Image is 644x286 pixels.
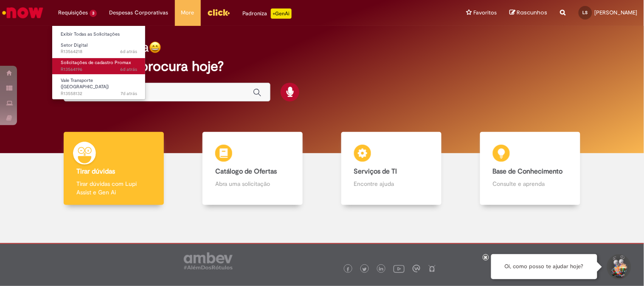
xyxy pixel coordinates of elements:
[61,90,137,97] span: R13558132
[52,58,146,74] a: Aberto R13564196 : Solicitações de cadastro Promax
[52,30,146,39] a: Exibir Todas as Solicitações
[76,167,115,176] b: Tirar dúvidas
[493,167,563,176] b: Base de Conhecimento
[64,59,580,74] h2: O que você procura hoje?
[517,8,548,17] span: Rascunhos
[215,167,277,176] b: Catálogo de Ofertas
[215,179,290,188] p: Abra uma solicitação
[120,66,137,73] span: 6d atrás
[110,8,169,17] span: Despesas Corporativas
[1,4,45,21] img: ServiceNow
[583,10,588,15] span: LS
[354,179,429,188] p: Encontre ajuda
[243,8,292,19] div: Padroniza
[61,59,131,66] span: Solicitações de cadastro Promax
[45,132,183,205] a: Tirar dúvidas Tirar dúvidas com Lupi Assist e Gen Ai
[58,8,88,17] span: Requisições
[346,267,350,272] img: logo_footer_facebook.png
[428,265,436,272] img: logo_footer_naosei.png
[184,252,233,269] img: logo_footer_ambev_rotulo_gray.png
[413,265,420,272] img: logo_footer_workplace.png
[183,132,322,205] a: Catálogo de Ofertas Abra uma solicitação
[354,167,397,176] b: Serviços de TI
[121,90,137,97] span: 7d atrás
[61,42,87,48] span: Setor Digital
[61,66,137,73] span: R13564196
[207,6,230,19] img: click_logo_yellow_360x200.png
[52,25,146,100] ul: Requisições
[363,267,367,272] img: logo_footer_twitter.png
[90,10,97,17] span: 3
[322,132,461,205] a: Serviços de TI Encontre ajuda
[379,267,383,272] img: logo_footer_linkedin.png
[61,77,109,90] span: Vale Transporte ([GEOGRAPHIC_DATA])
[52,41,146,56] a: Aberto R13564218 : Setor Digital
[491,254,597,279] div: Oi, como posso te ajudar hoje?
[394,263,405,274] img: logo_footer_youtube.png
[493,179,568,188] p: Consulte e aprenda
[120,48,137,55] time: 24/09/2025 16:54:09
[149,41,161,53] img: happy-face.png
[271,8,292,19] p: +GenAi
[61,48,137,55] span: R13564218
[76,179,151,196] p: Tirar dúvidas com Lupi Assist e Gen Ai
[120,48,137,55] span: 6d atrás
[595,9,638,16] span: [PERSON_NAME]
[181,8,194,17] span: More
[120,66,137,73] time: 24/09/2025 16:51:18
[121,90,137,97] time: 23/09/2025 10:27:03
[461,132,599,205] a: Base de Conhecimento Consulte e aprenda
[510,9,548,17] a: Rascunhos
[52,76,146,94] a: Aberto R13558132 : Vale Transporte (VT)
[606,254,631,280] button: Iniciar Conversa de Suporte
[474,8,497,17] span: Favoritos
